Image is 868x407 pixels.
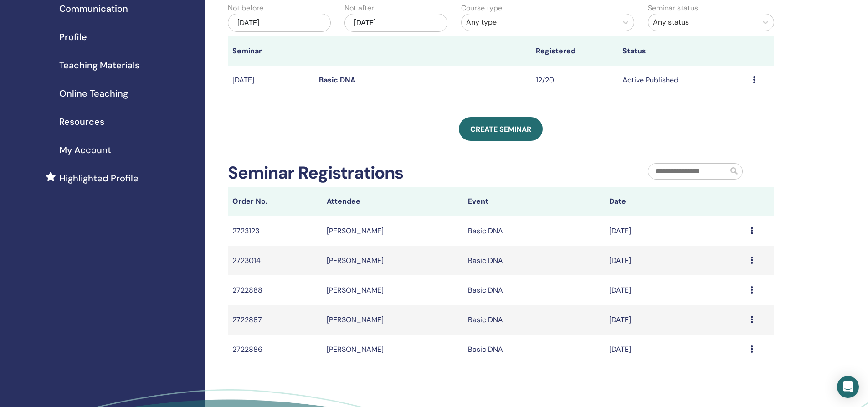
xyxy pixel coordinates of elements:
[322,335,463,364] td: [PERSON_NAME]
[466,17,612,28] div: Any type
[228,14,331,32] div: [DATE]
[470,124,531,134] span: Create seminar
[59,171,139,185] span: Highlighted Profile
[531,36,618,66] th: Registered
[228,275,322,305] td: 2722888
[459,117,543,141] a: Create seminar
[59,30,87,44] span: Profile
[463,246,605,275] td: Basic DNA
[59,2,128,15] span: Communication
[605,305,746,335] td: [DATE]
[59,58,139,72] span: Teaching Materials
[228,163,403,184] h2: Seminar Registrations
[322,305,463,335] td: [PERSON_NAME]
[605,275,746,305] td: [DATE]
[463,305,605,335] td: Basic DNA
[319,75,355,85] a: Basic DNA
[344,14,447,32] div: [DATE]
[531,66,618,95] td: 12/20
[605,187,746,216] th: Date
[463,275,605,305] td: Basic DNA
[228,187,322,216] th: Order No.
[322,187,463,216] th: Attendee
[648,3,698,14] label: Seminar status
[653,17,752,28] div: Any status
[59,115,104,129] span: Resources
[228,305,322,335] td: 2722887
[322,246,463,275] td: [PERSON_NAME]
[461,3,502,14] label: Course type
[344,3,374,14] label: Not after
[837,376,859,398] div: Open Intercom Messenger
[463,216,605,246] td: Basic DNA
[228,36,314,66] th: Seminar
[228,246,322,275] td: 2723014
[605,335,746,364] td: [DATE]
[463,187,605,216] th: Event
[605,216,746,246] td: [DATE]
[59,143,111,157] span: My Account
[322,216,463,246] td: [PERSON_NAME]
[618,36,748,66] th: Status
[228,66,314,95] td: [DATE]
[228,216,322,246] td: 2723123
[605,246,746,275] td: [DATE]
[228,335,322,364] td: 2722886
[322,275,463,305] td: [PERSON_NAME]
[59,87,128,100] span: Online Teaching
[228,3,263,14] label: Not before
[463,335,605,364] td: Basic DNA
[618,66,748,95] td: Active Published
